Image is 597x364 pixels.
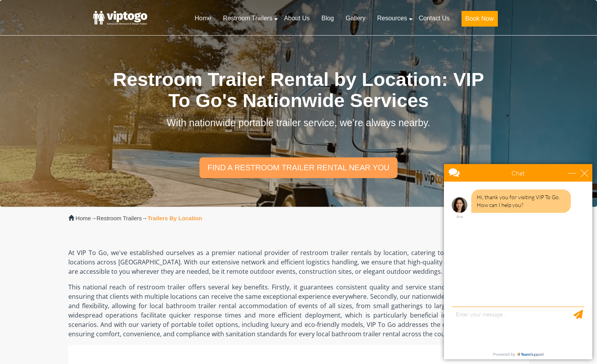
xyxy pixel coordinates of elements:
[217,10,278,27] a: Restroom Trailers
[371,10,413,27] a: Resources
[68,282,529,339] p: This national reach of restroom trailer offers several key benefits. Firstly, it guarantees consi...
[96,215,142,221] a: Restroom Trailers
[278,10,315,27] a: About Us
[456,10,504,31] a: Book Now
[439,159,597,364] iframe: Live Chat Box
[189,10,217,27] a: Home
[113,69,484,111] span: Restroom Trailer Rental by Location: VIP To Go's Nationwide Services
[413,10,455,27] a: Contact Us
[167,117,430,128] span: With nationwide portable trailer service, we’re always nearby.
[340,10,371,27] a: Gallery
[76,215,91,221] a: Home
[148,215,202,221] strong: Trailers By Location
[76,215,202,221] span: → →
[68,248,529,276] p: At VIP To Go, we've established ourselves as a premier national provider of restroom trailer rent...
[200,157,397,178] a: find a restroom trailer rental near you
[462,11,498,27] button: Book Now
[315,10,340,27] a: Blog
